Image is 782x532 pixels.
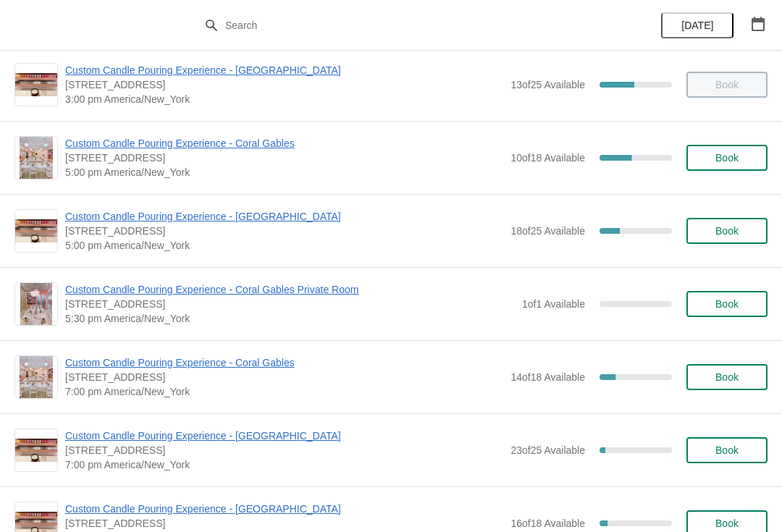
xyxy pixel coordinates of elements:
[65,209,503,224] span: Custom Candle Pouring Experience - [GEOGRAPHIC_DATA]
[65,297,515,311] span: [STREET_ADDRESS]
[65,355,503,370] span: Custom Candle Pouring Experience - Coral Gables
[715,152,739,164] span: Book
[20,283,52,325] img: Custom Candle Pouring Experience - Coral Gables Private Room | 154 Giralda Avenue, Coral Gables, ...
[715,371,739,383] span: Book
[715,298,739,310] span: Book
[510,444,585,456] span: 23 of 25 Available
[15,73,57,97] img: Custom Candle Pouring Experience - Fort Lauderdale | 914 East Las Olas Boulevard, Fort Lauderdale...
[522,298,585,310] span: 1 of 1 Available
[510,518,585,529] span: 16 of 18 Available
[65,443,503,457] span: [STREET_ADDRESS]
[65,136,503,151] span: Custom Candle Pouring Experience - Coral Gables
[686,437,768,463] button: Book
[65,92,503,106] span: 3:00 pm America/New_York
[65,311,515,326] span: 5:30 pm America/New_York
[65,384,503,399] span: 7:00 pm America/New_York
[224,12,586,38] input: Search
[686,218,768,244] button: Book
[15,219,57,243] img: Custom Candle Pouring Experience - Fort Lauderdale | 914 East Las Olas Boulevard, Fort Lauderdale...
[65,151,503,165] span: [STREET_ADDRESS]
[65,238,503,253] span: 5:00 pm America/New_York
[65,370,503,384] span: [STREET_ADDRESS]
[686,364,768,390] button: Book
[65,165,503,180] span: 5:00 pm America/New_York
[20,137,54,179] img: Custom Candle Pouring Experience - Coral Gables | 154 Giralda Avenue, Coral Gables, FL, USA | 5:0...
[65,224,503,238] span: [STREET_ADDRESS]
[715,225,739,237] span: Book
[15,439,57,463] img: Custom Candle Pouring Experience - Fort Lauderdale | 914 East Las Olas Boulevard, Fort Lauderdale...
[65,428,503,443] span: Custom Candle Pouring Experience - [GEOGRAPHIC_DATA]
[686,145,768,171] button: Book
[65,282,515,297] span: Custom Candle Pouring Experience - Coral Gables Private Room
[510,225,585,237] span: 18 of 25 Available
[65,502,503,516] span: Custom Candle Pouring Experience - [GEOGRAPHIC_DATA]
[715,518,739,529] span: Book
[510,152,585,164] span: 10 of 18 Available
[681,20,713,31] span: [DATE]
[510,79,585,90] span: 13 of 25 Available
[65,457,503,472] span: 7:00 pm America/New_York
[686,291,768,317] button: Book
[661,12,733,38] button: [DATE]
[715,444,739,456] span: Book
[65,516,503,531] span: [STREET_ADDRESS]
[510,371,585,383] span: 14 of 18 Available
[65,77,503,92] span: [STREET_ADDRESS]
[65,63,503,77] span: Custom Candle Pouring Experience - [GEOGRAPHIC_DATA]
[20,356,54,398] img: Custom Candle Pouring Experience - Coral Gables | 154 Giralda Avenue, Coral Gables, FL, USA | 7:0...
